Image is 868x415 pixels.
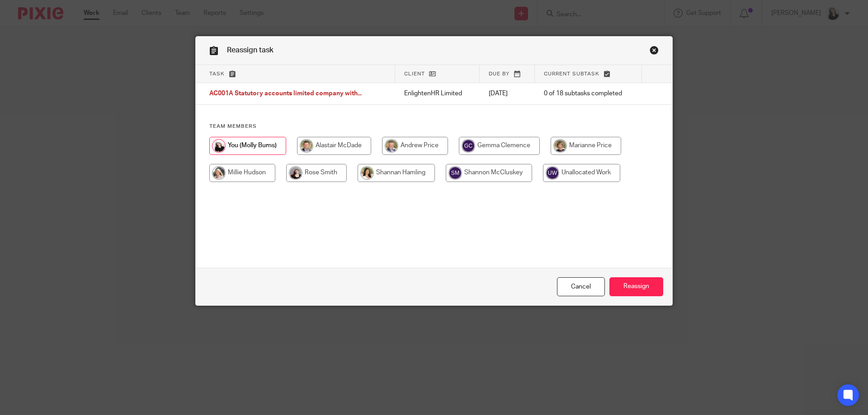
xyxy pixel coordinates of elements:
[544,71,599,76] span: Current subtask
[209,91,362,97] span: AC001A Statutory accounts limited company with...
[404,89,471,98] p: EnlightenHR Limited
[489,89,526,98] p: [DATE]
[227,47,274,54] span: Reassign task
[209,71,225,76] span: Task
[489,71,509,76] span: Due by
[557,277,605,297] a: Close this dialog window
[650,46,659,58] a: Close this dialog window
[209,123,659,130] h4: Team members
[535,83,642,105] td: 0 of 18 subtasks completed
[404,71,425,76] span: Client
[609,277,663,297] input: Reassign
